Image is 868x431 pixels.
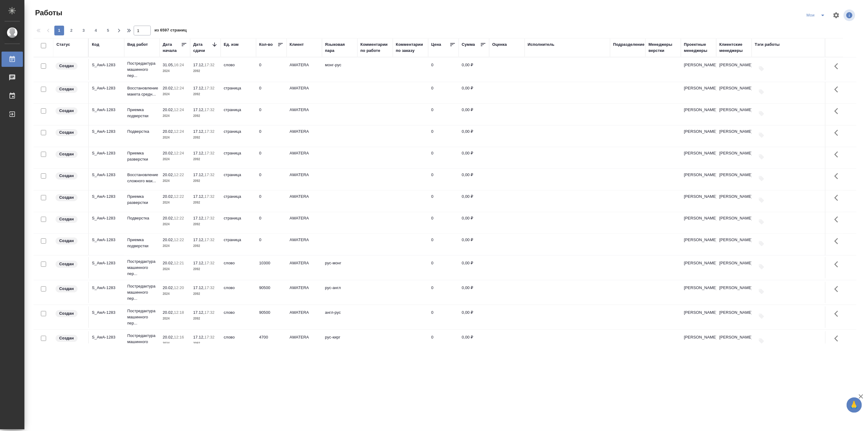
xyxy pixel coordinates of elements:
span: 5 [103,27,113,34]
div: Заказ еще не согласован с клиентом, искать исполнителей рано [55,260,85,268]
p: AWATERA [290,194,319,200]
p: 12:22 [174,172,184,177]
p: AWATERA [290,215,319,221]
p: 2092 [193,291,218,297]
p: 20.02, [163,285,174,290]
td: 0 [256,234,287,255]
div: Менеджеры верстки [649,42,678,54]
button: 5 [103,26,113,35]
div: Заказ еще не согласован с клиентом, искать исполнителей рано [55,150,85,158]
td: 0,00 ₽ [459,331,489,353]
p: 2024 [163,113,187,119]
p: 2092 [193,178,218,184]
p: 12:24 [174,129,184,134]
button: Добавить тэги [755,150,768,164]
td: 0 [428,82,459,103]
td: 0,00 ₽ [459,104,489,125]
td: 0 [428,282,459,303]
p: 12:21 [174,261,184,265]
p: 20.02, [163,261,174,265]
td: [PERSON_NAME] [716,104,752,125]
td: 0,00 ₽ [459,282,489,303]
td: [PERSON_NAME] [681,82,716,103]
p: 12:16 [174,335,184,339]
td: слово [221,59,256,80]
td: [PERSON_NAME] [681,212,716,234]
p: 2092 [193,113,218,119]
p: 17.12, [193,63,204,67]
td: 0,00 ₽ [459,59,489,80]
p: 2024 [163,266,187,272]
p: Создан [59,194,74,201]
p: Постредактура машинного пер... [127,333,157,351]
td: 0,00 ₽ [459,234,489,255]
td: 0 [256,82,287,103]
div: Языковая пара [325,42,354,54]
button: Добавить тэги [755,285,768,298]
p: 17:32 [204,335,215,339]
p: 20.02, [163,107,174,112]
p: 12:22 [174,237,184,242]
p: 17:32 [204,261,215,265]
p: 2024 [163,178,187,184]
p: Восстановление макета средн... [127,85,157,97]
p: 17:32 [204,63,215,67]
td: 0 [428,190,459,212]
p: 16:24 [174,63,184,67]
p: 20.02, [163,172,174,177]
p: 2092 [193,200,218,206]
div: Проектные менеджеры [684,42,713,54]
p: Создан [59,129,74,136]
p: Постредактура машинного пер... [127,308,157,326]
p: 17.12, [193,172,204,177]
td: 0 [428,306,459,328]
p: 17.12, [193,151,204,155]
td: рус-кирг [322,331,357,353]
td: 0 [428,59,459,80]
p: 17:32 [204,129,215,134]
p: 17.12, [193,129,204,134]
td: 0 [428,125,459,147]
div: Оценка [492,42,507,48]
div: S_AwA-1283 [92,260,121,266]
p: 17.12, [193,310,204,315]
button: Здесь прячутся важные кнопки [831,282,845,296]
button: Здесь прячутся важные кнопки [831,59,845,74]
div: Дата сдачи [193,42,212,54]
p: 12:22 [174,194,184,199]
p: 2024 [163,243,187,249]
p: Создан [59,151,74,157]
div: Вид работ [127,42,148,48]
p: 17:32 [204,285,215,290]
p: 2024 [163,135,187,141]
p: 17:32 [204,86,215,90]
span: из 6597 страниц [154,27,187,35]
td: страница [221,212,256,234]
p: 17:32 [204,151,215,155]
td: [PERSON_NAME] [681,234,716,255]
td: 90500 [256,306,287,328]
p: Подверстка [127,215,157,221]
td: 0 [256,147,287,168]
td: [PERSON_NAME] [681,306,716,328]
td: 0 [428,104,459,125]
td: 4700 [256,331,287,353]
td: 10300 [256,257,287,278]
td: слово [221,331,256,353]
td: страница [221,82,256,103]
button: Добавить тэги [755,129,768,142]
p: 2024 [163,200,187,206]
p: 20.02, [163,194,174,199]
td: 0 [428,331,459,353]
p: 17.12, [193,86,204,90]
p: 12:24 [174,107,184,112]
div: Заказ еще не согласован с клиентом, искать исполнителей рано [55,129,85,137]
p: 2024 [163,91,187,97]
p: 12:24 [174,86,184,90]
td: рус-монг [322,257,357,278]
p: 2092 [193,340,218,346]
div: S_AwA-1283 [92,194,121,200]
div: S_AwA-1283 [92,285,121,291]
button: Добавить тэги [755,85,768,99]
p: 17:32 [204,216,215,220]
